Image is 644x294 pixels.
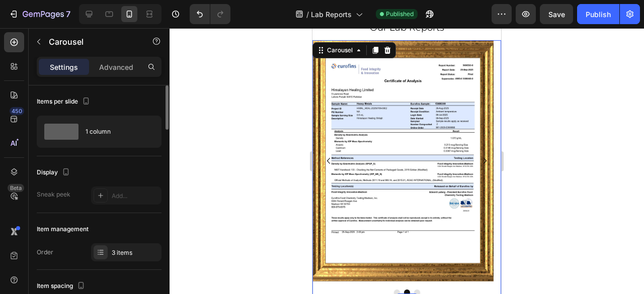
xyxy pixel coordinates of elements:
div: Beta [8,184,24,192]
div: 1 column [86,120,147,143]
div: Carousel [13,18,42,27]
span: / [306,9,309,20]
div: Display [37,166,72,179]
p: Settings [50,62,78,72]
iframe: Design area [312,28,501,294]
div: Publish [586,9,611,20]
button: Dot [82,261,88,267]
span: Lab Reports [311,9,352,20]
button: Dot [92,261,98,267]
div: 450 [10,107,24,115]
span: Published [386,10,414,19]
span: Save [548,10,565,19]
button: 7 [4,4,75,24]
p: Carousel [49,36,134,48]
button: Publish [577,4,619,24]
div: Item spacing [37,279,87,293]
div: 3 items [112,248,159,257]
p: 7 [66,8,70,20]
button: Save [540,4,573,24]
div: Sneak peek [37,190,70,199]
div: Items per slide [37,95,92,109]
div: Undo/Redo [190,4,230,24]
div: Order [37,248,53,257]
button: Dot [102,261,108,267]
p: Advanced [99,62,133,72]
div: Item management [37,225,89,234]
